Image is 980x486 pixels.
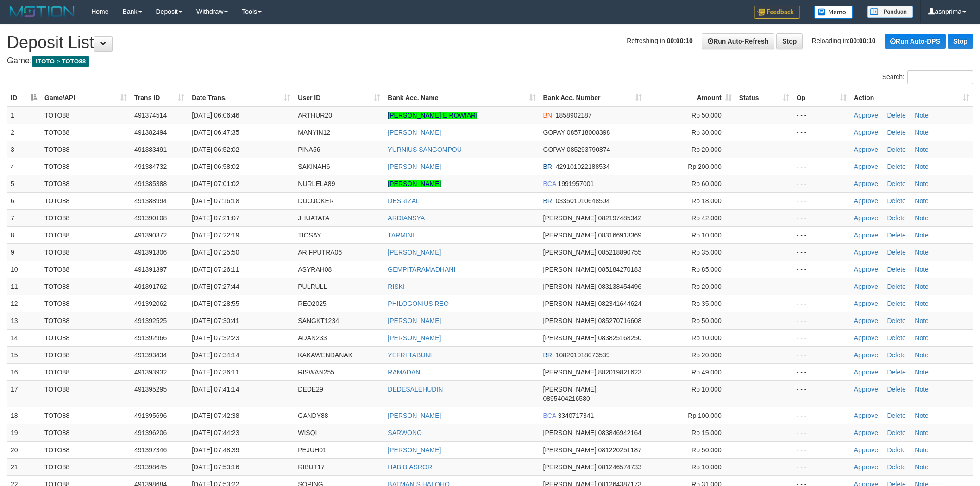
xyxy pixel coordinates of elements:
a: Approve [854,446,878,454]
a: DESRIZAL [388,197,419,205]
span: SANGKT1234 [298,317,339,324]
a: Note [915,368,929,376]
span: Rp 85,000 [691,266,722,273]
td: 13 [7,312,41,329]
a: Approve [854,249,878,256]
span: 491395295 [134,386,167,393]
span: Copy 085293790874 to clipboard [567,146,610,153]
td: TOTO88 [41,346,131,363]
span: BRI [543,163,554,170]
td: 18 [7,407,41,424]
td: TOTO88 [41,329,131,346]
span: Rp 30,000 [691,129,722,136]
a: Note [915,300,929,307]
span: GOPAY [543,146,565,153]
th: Op: activate to sort column ascending [793,89,850,106]
span: Copy 108201018073539 to clipboard [556,351,610,359]
a: [PERSON_NAME] [388,334,441,342]
td: TOTO88 [41,158,131,175]
td: TOTO88 [41,424,131,441]
td: - - - [793,295,850,312]
a: Note [915,386,929,393]
span: 491390372 [134,231,167,239]
span: [DATE] 07:16:18 [192,197,239,205]
td: 5 [7,175,41,192]
td: - - - [793,209,850,226]
a: Note [915,231,929,239]
a: Approve [854,214,878,222]
a: Delete [887,249,905,256]
span: PEJUH01 [298,446,326,454]
img: MOTION_logo.png [7,5,77,19]
span: [PERSON_NAME] [543,446,597,454]
span: 491398645 [134,463,167,471]
span: ASYRAH08 [298,266,332,273]
a: Delete [887,231,905,239]
span: [DATE] 07:32:23 [192,334,239,342]
a: Delete [887,163,905,170]
a: GEMPITARAMADHANI [388,266,455,273]
span: [PERSON_NAME] [543,368,597,376]
a: Delete [887,386,905,393]
a: Note [915,351,929,359]
td: 7 [7,209,41,226]
span: [PERSON_NAME] [543,231,597,239]
a: Approve [854,231,878,239]
span: Rp 10,000 [691,231,722,239]
span: PINA56 [298,146,320,153]
a: Approve [854,368,878,376]
a: YEFRI TABUNI [388,351,432,359]
a: Approve [854,197,878,205]
td: - - - [793,141,850,158]
a: Approve [854,317,878,324]
span: [PERSON_NAME] [543,283,597,290]
th: Date Trans.: activate to sort column ascending [188,89,294,106]
span: [DATE] 06:06:46 [192,112,239,119]
a: Approve [854,266,878,273]
span: 491388994 [134,197,167,205]
span: Rp 35,000 [691,300,722,307]
span: 491396206 [134,429,167,436]
a: Delete [887,446,905,454]
span: BRI [543,351,554,359]
span: DUOJOKER [298,197,334,205]
a: Approve [854,163,878,170]
a: Note [915,446,929,454]
span: [PERSON_NAME] [543,386,597,393]
label: Search: [882,70,973,84]
a: Delete [887,334,905,342]
span: [DATE] 06:47:35 [192,129,239,136]
td: TOTO88 [41,226,131,243]
th: Action: activate to sort column ascending [850,89,973,106]
a: Approve [854,334,878,342]
span: ARTHUR20 [298,112,332,119]
span: 491391306 [134,249,167,256]
th: ID: activate to sort column descending [7,89,41,106]
a: Note [915,429,929,436]
td: 19 [7,424,41,441]
span: [DATE] 07:28:55 [192,300,239,307]
span: Rp 100,000 [688,412,721,419]
a: Delete [887,180,905,187]
a: Note [915,283,929,290]
strong: 00:00:10 [667,37,693,44]
td: - - - [793,312,850,329]
span: ADAN233 [298,334,327,342]
span: WISQI [298,429,317,436]
a: [PERSON_NAME] [388,180,441,187]
td: 12 [7,295,41,312]
a: Run Auto-Refresh [702,33,774,49]
td: - - - [793,278,850,295]
span: 491393932 [134,368,167,376]
td: 16 [7,363,41,380]
a: SARWONO [388,429,422,436]
td: 3 [7,141,41,158]
span: [DATE] 07:01:02 [192,180,239,187]
span: [DATE] 06:58:02 [192,163,239,170]
a: [PERSON_NAME] [388,163,441,170]
a: Stop [948,34,973,49]
span: [DATE] 07:25:50 [192,249,239,256]
a: Delete [887,214,905,222]
span: Reloading in: [812,37,876,44]
span: [DATE] 07:30:41 [192,317,239,324]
